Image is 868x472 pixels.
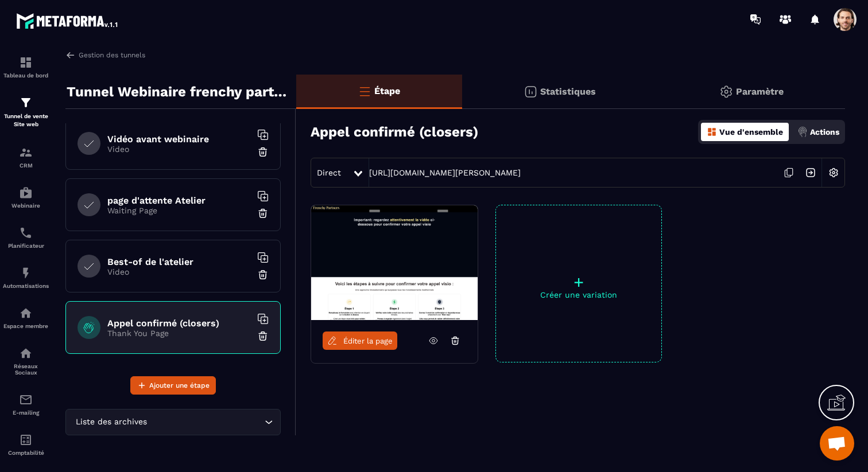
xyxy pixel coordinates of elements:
p: CRM [3,162,49,169]
img: accountant [19,433,33,447]
img: automations [19,306,33,320]
button: Ajouter une étape [130,376,216,395]
img: email [19,393,33,407]
img: image [311,205,478,320]
img: formation [19,56,33,69]
div: Search for option [65,409,281,435]
a: social-networksocial-networkRéseaux Sociaux [3,338,49,384]
p: Paramètre [736,86,784,97]
p: Réseaux Sociaux [3,363,49,376]
p: Webinaire [3,202,49,209]
p: + [496,274,661,290]
p: Étape [374,85,400,96]
input: Search for option [149,416,262,428]
img: automations [19,186,33,200]
p: Actions [810,127,839,136]
img: setting-w.858f3a88.svg [823,162,844,184]
img: automations [19,266,33,280]
a: Éditer la page [323,331,397,350]
img: arrow [65,50,76,60]
h6: Vidéo avant webinaire [107,134,251,145]
p: Tunnel Webinaire frenchy partners [67,80,288,103]
h6: page d'attente Atelier [107,195,251,206]
p: Waiting Page [107,206,251,215]
p: Video [107,267,251,276]
img: trash [257,146,269,158]
img: social-network [19,346,33,360]
a: schedulerschedulerPlanificateur [3,217,49,258]
p: Vue d'ensemble [719,127,783,136]
img: bars-o.4a397970.svg [358,84,371,98]
h3: Appel confirmé (closers) [311,124,478,140]
a: formationformationTableau de bord [3,47,49,87]
img: formation [19,146,33,159]
p: Tableau de bord [3,72,49,79]
img: arrow-next.bcc2205e.svg [800,162,821,184]
img: logo [16,10,119,31]
p: Comptabilité [3,450,49,456]
img: actions.d6e523a2.png [797,127,808,137]
img: trash [257,330,269,342]
a: automationsautomationsWebinaire [3,177,49,217]
span: Direct [317,168,341,177]
img: scheduler [19,226,33,240]
a: accountantaccountantComptabilité [3,424,49,465]
p: Tunnel de vente Site web [3,112,49,128]
h6: Appel confirmé (closers) [107,318,251,329]
a: automationsautomationsAutomatisations [3,258,49,298]
a: Gestion des tunnels [65,50,145,60]
img: setting-gr.5f69749f.svg [719,85,733,99]
p: Automatisations [3,283,49,289]
h6: Best-of de l'atelier [107,256,251,267]
img: stats.20deebd0.svg [524,85,537,99]
img: formation [19,96,33,110]
a: emailemailE-mailing [3,384,49,424]
a: formationformationCRM [3,137,49,177]
a: automationsautomationsEspace membre [3,298,49,338]
p: E-mailing [3,409,49,416]
p: Espace membre [3,323,49,329]
p: Thank You Page [107,329,251,338]
span: Éditer la page [343,337,393,345]
img: trash [257,269,269,280]
p: Planificateur [3,243,49,249]
p: Statistiques [540,86,596,97]
span: Ajouter une étape [149,380,210,391]
a: formationformationTunnel de vente Site web [3,87,49,137]
p: Video [107,145,251,154]
span: Liste des archives [73,416,149,428]
img: dashboard-orange.40269519.svg [707,127,717,137]
p: Créer une variation [496,290,661,299]
a: Ouvrir le chat [820,426,854,461]
img: trash [257,208,269,219]
a: [URL][DOMAIN_NAME][PERSON_NAME] [369,168,521,177]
